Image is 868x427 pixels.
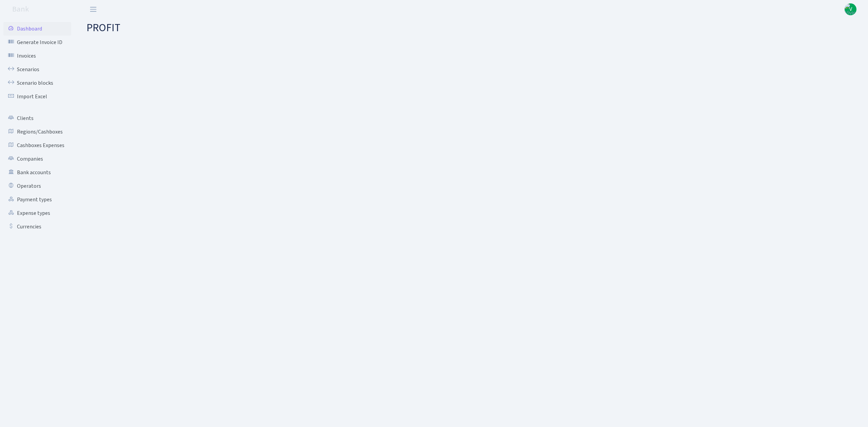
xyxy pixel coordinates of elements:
[3,193,71,206] a: Payment types
[3,166,71,179] a: Bank accounts
[3,220,71,233] a: Currencies
[3,49,71,63] a: Invoices
[3,152,71,166] a: Companies
[86,20,120,36] span: PROFIT
[845,3,856,15] img: Vivio
[3,179,71,193] a: Operators
[85,4,102,15] button: Toggle navigation
[845,3,856,15] a: V
[3,125,71,139] a: Regions/Cashboxes
[3,63,71,76] a: Scenarios
[3,111,71,125] a: Clients
[3,36,71,49] a: Generate Invoice ID
[3,90,71,103] a: Import Excel
[3,22,71,36] a: Dashboard
[3,76,71,90] a: Scenario blocks
[3,206,71,220] a: Expense types
[3,139,71,152] a: Cashboxes Expenses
